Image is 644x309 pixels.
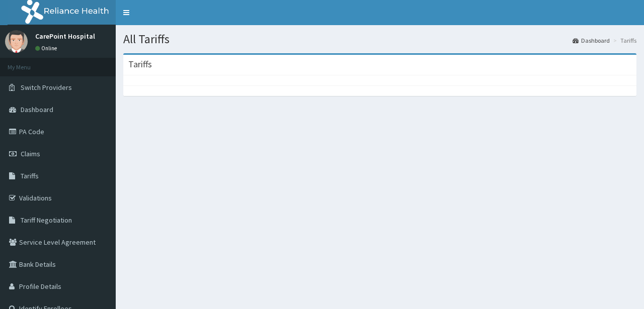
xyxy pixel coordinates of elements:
[21,171,39,180] span: Tariffs
[5,30,28,53] img: User Image
[128,60,152,69] h3: Tariffs
[21,105,53,114] span: Dashboard
[123,33,636,46] h1: All Tariffs
[21,149,40,158] span: Claims
[35,33,95,40] p: CarePoint Hospital
[611,36,636,45] li: Tariffs
[21,216,72,225] span: Tariff Negotiation
[35,45,59,52] a: Online
[21,83,72,92] span: Switch Providers
[573,36,610,45] a: Dashboard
